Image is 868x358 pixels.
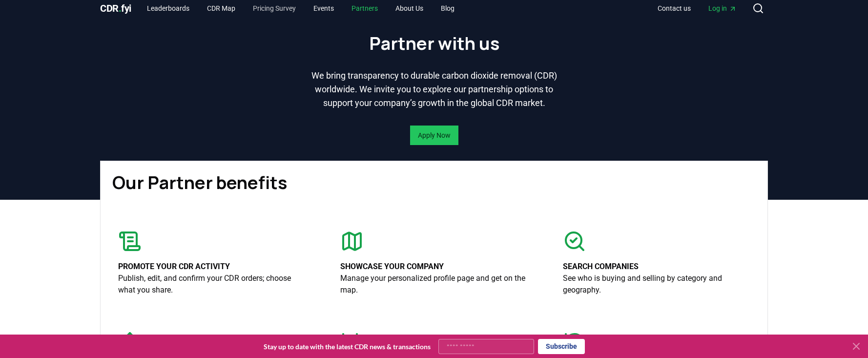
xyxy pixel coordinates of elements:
span: CDR fyi [100,2,131,14]
button: Apply Now [410,126,458,145]
p: Search companies [563,261,750,273]
p: Publish, edit, and confirm your CDR orders; choose what you share. [118,273,305,296]
h1: Partner with us [369,34,499,53]
span: Log in [708,3,737,13]
a: Apply Now [418,130,451,140]
p: Showcase your company [340,261,527,273]
h1: Our Partner benefits [112,173,756,192]
p: We bring transparency to durable carbon dioxide removal (CDR) worldwide. We invite you to explore... [309,69,559,110]
p: Manage your personalized profile page and get on the map. [340,273,527,296]
span: . [119,2,122,14]
p: Promote your CDR activity [118,261,305,273]
a: CDR.fyi [100,1,131,15]
p: See who is buying and selling by category and geography. [563,273,750,296]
